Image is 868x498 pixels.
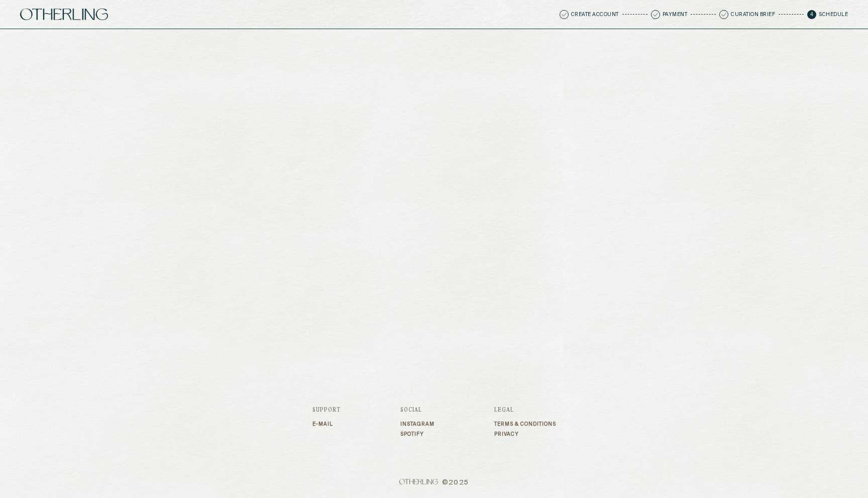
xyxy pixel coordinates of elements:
a: Privacy [494,431,556,437]
span: 4 [807,10,816,19]
a: Spotify [400,431,435,437]
h3: Support [312,407,341,413]
p: Schedule [819,12,848,17]
a: E-mail [312,421,341,427]
h3: Legal [494,407,556,413]
a: Terms & Conditions [494,421,556,427]
p: Create Account [571,12,619,17]
a: Instagram [400,421,435,427]
span: © 2025 [312,479,556,487]
p: Curation Brief [731,12,775,17]
p: Payment [663,12,688,17]
img: logo [20,9,108,21]
h3: Social [400,407,435,413]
